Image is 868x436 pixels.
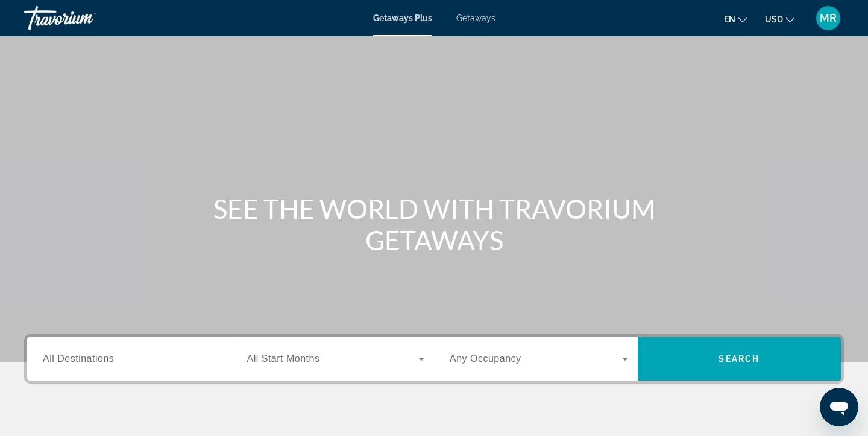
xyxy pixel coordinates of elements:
div: Search widget [27,337,841,381]
span: en [724,14,735,24]
span: Any Occupancy [450,353,521,364]
input: Select destination [43,352,221,367]
span: MR [820,12,837,24]
button: User Menu [813,5,844,31]
iframe: Button to launch messaging window [820,388,858,426]
span: USD [765,14,783,24]
button: Search [638,337,841,381]
a: Travorium [24,2,145,34]
a: Getaways [456,13,495,23]
a: Getaways Plus [373,13,432,23]
span: All Start Months [247,353,320,364]
span: Search [719,354,759,364]
button: Change currency [765,10,794,28]
button: Change language [724,10,747,28]
h1: SEE THE WORLD WITH TRAVORIUM GETAWAYS [208,193,660,256]
span: All Destinations [43,353,114,364]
